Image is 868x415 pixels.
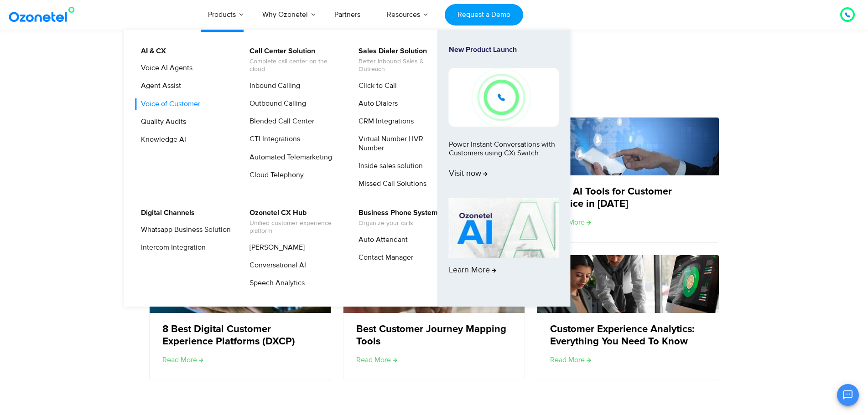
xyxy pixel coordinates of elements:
[135,134,187,145] a: Knowledge AI
[449,68,559,126] img: New-Project-17.png
[449,198,559,291] a: Learn More
[353,178,428,190] a: Missed Call Solutions
[550,354,591,365] a: Read more about Customer Experience Analytics: Everything You Need To Know
[244,98,307,109] a: Outbound Calling
[353,98,399,109] a: Auto Dialers
[353,116,415,127] a: CRM Integrations
[244,116,316,127] a: Blended Call Center
[445,4,523,26] a: Request a Demo
[449,198,559,258] img: AI
[135,207,196,219] a: Digital Channels
[135,98,202,110] a: Voice of Customer
[244,242,306,253] a: [PERSON_NAME]
[162,323,317,348] a: 8 Best Digital Customer Experience Platforms (DXCP)
[244,207,341,236] a: Ozonetel CX HubUnified customer experience platform
[244,277,306,289] a: Speech Analytics
[135,62,194,74] a: Voice AI Agents
[244,152,333,163] a: Automated Telemarketing
[550,186,705,210] a: Best AI Tools for Customer Service in [DATE]
[244,46,341,75] a: Call Center SolutionComplete call center on the cloud
[353,160,424,172] a: Inside sales solution
[359,220,438,227] span: Organize your calls
[449,266,496,276] span: Learn More
[162,354,203,365] a: Read more about 8 Best Digital Customer Experience Platforms (DXCP)
[135,242,207,253] a: Intercom Integration
[244,169,305,181] a: Cloud Telephony
[449,169,488,179] span: Visit now
[249,220,339,235] span: Unified customer experience platform
[244,80,301,92] a: Inbound Calling
[353,133,450,154] a: Virtual Number | IVR Number
[837,384,859,406] button: Open chat
[356,323,511,348] a: Best Customer Journey Mapping Tools
[353,252,415,263] a: Contact Manager
[135,224,232,236] a: Whatsapp Business Solution
[449,46,559,195] a: New Product LaunchPower Instant Conversations with Customers using CXi SwitchVisit now
[244,133,301,145] a: CTI Integrations
[135,116,187,128] a: Quality Audits
[353,80,398,92] a: Click to Call
[244,260,307,271] a: Conversational AI
[135,46,167,57] a: AI & CX
[249,58,339,73] span: Complete call center on the cloud
[135,80,182,92] a: Agent Assist
[550,217,591,228] a: Read more about Best AI Tools for Customer Service in 2024
[353,46,450,75] a: Sales Dialer SolutionBetter Inbound Sales & Outreach
[359,58,448,73] span: Better Inbound Sales & Outreach
[353,207,439,229] a: Business Phone SystemOrganize your calls
[353,234,409,246] a: Auto Attendant
[550,323,705,348] a: Customer Experience Analytics: Everything You Need To Know
[356,354,397,365] a: Read more about Best Customer Journey Mapping Tools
